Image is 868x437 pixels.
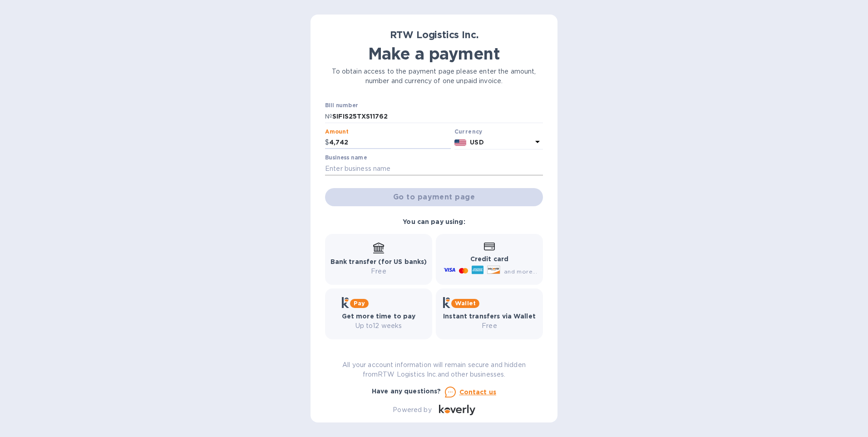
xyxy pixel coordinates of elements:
[354,300,365,307] b: Pay
[329,136,451,149] input: 0.00
[325,44,543,63] h1: Make a payment
[342,321,416,331] p: Up to 12 weeks
[325,129,348,134] label: Amount
[325,138,329,147] p: $
[342,313,416,320] b: Get more time to pay
[455,300,476,307] b: Wallet
[470,255,508,263] b: Credit card
[325,162,543,175] input: Enter business name
[443,321,536,331] p: Free
[372,387,441,395] b: Have any questions?
[390,29,478,40] b: RTW Logistics Inc.
[459,388,497,396] u: Contact us
[332,109,543,123] input: Enter bill number
[325,67,543,86] p: To obtain access to the payment page please enter the amount, number and currency of one unpaid i...
[330,258,427,265] b: Bank transfer (for US banks)
[393,405,431,415] p: Powered by
[454,139,467,146] img: USD
[325,103,358,109] label: Bill number
[330,267,427,276] p: Free
[403,218,465,225] b: You can pay using:
[325,112,332,121] p: №
[325,360,543,379] p: All your account information will remain secure and hidden from RTW Logistics Inc. and other busi...
[325,155,367,161] label: Business name
[454,128,483,135] b: Currency
[470,139,483,146] b: USD
[443,313,536,320] b: Instant transfers via Wallet
[504,268,537,275] span: and more...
